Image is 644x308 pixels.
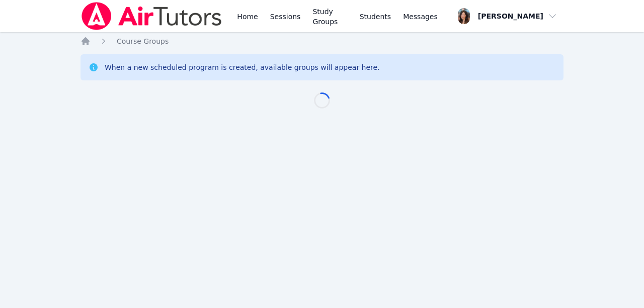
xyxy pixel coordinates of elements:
div: When a new scheduled program is created, available groups will appear here. [105,62,380,72]
span: Messages [403,12,438,22]
a: Course Groups [117,36,169,46]
span: Course Groups [117,37,169,45]
img: Air Tutors [80,2,223,30]
nav: Breadcrumb [80,36,563,46]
